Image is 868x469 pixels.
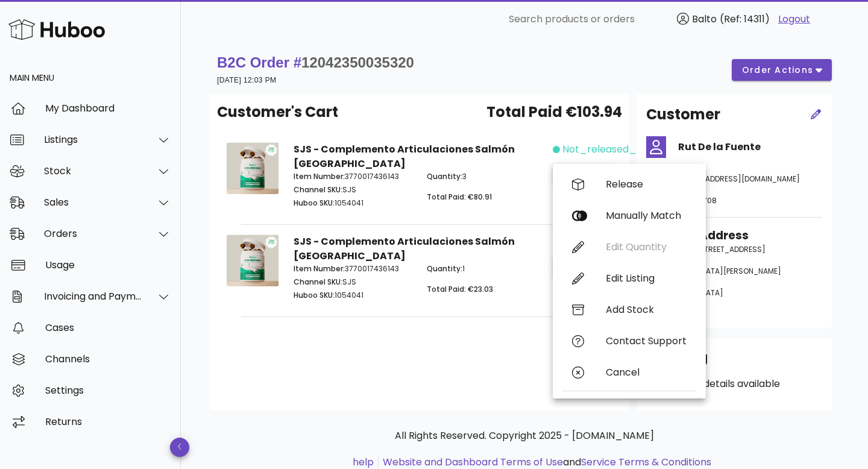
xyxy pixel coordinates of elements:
[646,227,822,244] h3: Shipping Address
[44,165,142,177] div: Stock
[45,259,171,271] div: Usage
[778,12,810,27] a: Logout
[301,54,414,71] span: 12042350035320
[294,184,412,195] p: SJS
[217,101,338,123] span: Customer's Cart
[294,277,412,288] p: SJS
[646,244,766,254] span: Passatge del [STREET_ADDRESS]
[45,385,171,396] div: Settings
[217,54,414,71] strong: B2C Order #
[606,272,687,284] div: Edit Listing
[219,429,829,443] p: All Rights Reserved. Copyright 2025 - [DOMAIN_NAME]
[427,171,462,181] span: Quantity:
[383,455,563,469] a: Website and Dashboard Terms of Use
[217,76,276,84] small: [DATE] 12:03 PM
[227,234,279,286] img: Product Image
[45,102,171,114] div: My Dashboard
[227,142,279,194] img: Product Image
[294,184,342,195] span: Channel SKU:
[606,304,687,315] div: Add Stock
[692,12,717,26] span: Balto
[44,291,142,302] div: Invoicing and Payments
[606,367,687,378] div: Cancel
[294,171,345,181] span: Item Number:
[606,210,687,221] div: Manually Match
[606,335,687,347] div: Contact Support
[646,377,822,391] p: No shipping details available
[294,290,335,300] span: Huboo SKU:
[45,353,171,365] div: Channels
[294,142,515,171] strong: SJS - Complemento Articulaciones Salmón [GEOGRAPHIC_DATA]
[427,284,493,294] span: Total Paid: €23.03
[741,64,814,77] span: order actions
[606,178,687,190] div: Release
[720,12,770,26] span: (Ref: 14311)
[294,198,412,209] p: 1054041
[8,16,105,42] img: Huboo Logo
[44,228,142,239] div: Orders
[732,59,832,81] button: order actions
[294,234,515,263] strong: SJS - Complemento Articulaciones Salmón [GEOGRAPHIC_DATA]
[562,142,652,157] span: not_released_yet
[678,140,822,154] h4: Rut De la Fuente
[427,171,546,182] p: 3
[294,290,412,301] p: 1054041
[353,455,374,469] a: help
[294,277,342,287] span: Channel SKU:
[646,348,822,377] div: Shipping
[427,263,546,274] p: 1
[294,198,335,208] span: Huboo SKU:
[294,263,345,274] span: Item Number:
[486,101,622,123] span: Total Paid €103.94
[646,104,720,125] h2: Customer
[294,171,412,182] p: 3770017436143
[294,263,412,274] p: 3770017436143
[44,197,142,208] div: Sales
[646,266,781,276] span: [GEOGRAPHIC_DATA][PERSON_NAME]
[427,263,462,274] span: Quantity:
[45,416,171,427] div: Returns
[44,134,142,145] div: Listings
[678,174,800,184] span: [EMAIL_ADDRESS][DOMAIN_NAME]
[581,455,711,469] a: Service Terms & Conditions
[45,322,171,333] div: Cases
[427,192,492,202] span: Total Paid: €80.91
